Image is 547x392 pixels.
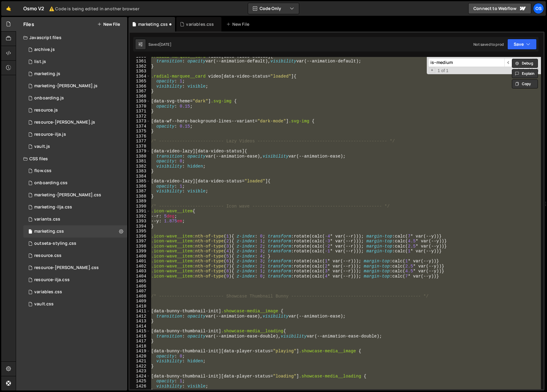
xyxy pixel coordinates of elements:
[34,217,60,222] div: variants.css
[23,238,127,250] div: 16596/45156.css
[130,324,150,329] div: 1414
[130,139,150,144] div: 1377
[130,234,150,239] div: 1396
[23,213,127,225] div: 16596/45511.css
[130,184,150,189] div: 1386
[130,64,150,69] div: 1362
[34,204,72,210] div: marketing-ilja.css
[130,284,150,289] div: 1406
[130,119,150,124] div: 1373
[130,299,150,304] div: 1409
[186,21,214,27] div: variables.css
[23,225,127,238] div: 16596/45446.css
[130,354,150,359] div: 1420
[34,192,101,198] div: marketing-[PERSON_NAME].css
[16,153,127,165] div: CSS files
[34,241,76,246] div: outseta-styling.css
[130,189,150,194] div: 1387
[34,253,61,258] div: resource.css
[512,79,538,88] button: Copy
[130,84,150,89] div: 1366
[130,79,150,84] div: 1365
[130,244,150,249] div: 1398
[23,189,127,201] div: 16596/46284.css
[34,277,70,283] div: resource-ilja.css
[130,259,150,264] div: 1401
[34,144,50,149] div: vault.js
[34,95,64,101] div: onboarding.js
[130,74,150,79] div: 1364
[34,180,68,186] div: onboarding.css
[435,68,451,73] span: 1 of 1
[130,254,150,259] div: 1400
[23,298,127,310] div: 16596/45153.css
[130,104,150,109] div: 1370
[130,149,150,154] div: 1379
[226,21,252,27] div: New File
[23,104,127,116] div: 16596/46183.js
[130,249,150,254] div: 1399
[429,68,435,73] span: Toggle Replace mode
[97,22,120,27] button: New File
[34,59,46,65] div: list.js
[49,6,139,12] small: ⚠️ Code is being edited in another browser
[130,279,150,284] div: 1405
[130,319,150,324] div: 1413
[533,3,544,14] a: Os
[130,134,150,139] div: 1376
[130,374,150,379] div: 1424
[130,344,150,349] div: 1418
[23,116,127,128] div: 16596/46194.js
[23,262,127,274] div: 16596/46196.css
[23,165,127,177] div: 16596/47552.css
[34,47,55,52] div: archive.js
[130,334,150,339] div: 1416
[130,109,150,114] div: 1371
[130,129,150,134] div: 1375
[130,289,150,294] div: 1407
[34,289,62,295] div: variables.css
[23,68,127,80] div: 16596/45422.js
[468,3,531,14] a: Connect to Webflow
[130,114,150,119] div: 1372
[130,164,150,169] div: 1382
[130,144,150,149] div: 1378
[130,314,150,319] div: 1412
[130,339,150,344] div: 1417
[512,59,538,68] button: Debug
[130,174,150,179] div: 1384
[130,59,150,64] div: 1361
[512,69,538,78] button: Explain
[23,80,127,92] div: 16596/45424.js
[23,44,127,56] div: 16596/46210.js
[23,92,127,104] div: 16596/48092.js
[130,209,150,214] div: 1391
[130,219,150,224] div: 1393
[130,309,150,314] div: 1411
[130,379,150,384] div: 1425
[130,304,150,309] div: 1410
[23,177,127,189] div: 16596/48093.css
[130,364,150,369] div: 1422
[248,3,299,14] button: Code Only
[23,274,127,286] div: 16596/46198.css
[130,349,150,354] div: 1419
[130,94,150,99] div: 1368
[473,42,504,47] div: Not saved to prod
[428,58,504,67] input: Search for
[130,224,150,229] div: 1394
[23,250,127,262] div: 16596/46199.css
[34,265,99,271] div: resource-[PERSON_NAME].css
[130,214,150,219] div: 1392
[130,124,150,129] div: 1374
[130,384,150,389] div: 1426
[159,42,171,47] div: [DATE]
[130,269,150,274] div: 1403
[23,286,127,298] div: 16596/45154.css
[34,71,60,77] div: marketing.js
[34,301,54,307] div: vault.css
[130,69,150,74] div: 1363
[34,120,95,125] div: resource-[PERSON_NAME].js
[130,159,150,164] div: 1381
